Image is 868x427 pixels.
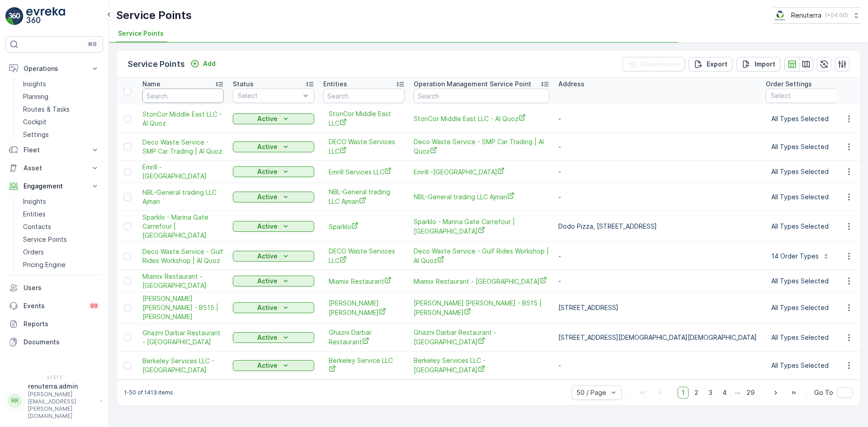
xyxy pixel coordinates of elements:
p: Add [203,59,216,68]
p: All Types Selected [771,167,842,176]
a: NBL-General trading LLC Ajman [329,188,399,206]
span: Sparklo - Marina Gate Carrefour | [GEOGRAPHIC_DATA] [414,217,549,236]
a: Miamix Restaurant [329,277,399,286]
button: Renuterra(+04:00) [774,7,861,23]
button: Active [233,251,314,262]
button: Import [736,57,781,71]
p: Order Settings [766,80,812,89]
p: Active [257,114,278,123]
p: Reports [24,319,99,328]
a: Ghazni Darbar Restaurant [329,328,399,347]
span: 3 [704,387,717,399]
p: Documents [24,338,99,347]
p: Name [142,80,160,89]
button: Active [233,166,314,177]
p: [STREET_ADDRESS] [558,303,757,312]
a: Routes & Tasks [19,103,103,116]
p: Entities [323,80,347,89]
span: 29 [742,387,759,399]
span: Go To [814,388,833,397]
a: Cockpit [19,116,103,128]
button: Operations [5,60,103,78]
span: Emrill -[GEOGRAPHIC_DATA] [142,163,224,181]
a: Sparklo [329,222,399,231]
td: - [554,270,761,292]
span: Sparklo - Marina Gate Carrefour | [GEOGRAPHIC_DATA] [142,213,224,240]
button: Add [187,58,219,69]
img: logo [5,7,24,25]
a: NBL-General trading LLC Ajman [414,192,549,202]
a: StonCor Middle East LLC - Al Quoz [142,110,224,128]
a: DECO Waste Services LLC [329,247,399,265]
span: Ghazni Darbar Restaurant - [GEOGRAPHIC_DATA] [414,328,549,347]
span: [PERSON_NAME] [PERSON_NAME] - B515 | [PERSON_NAME] [142,294,224,321]
p: Settings [23,130,49,139]
span: Miamix Restaurant - [GEOGRAPHIC_DATA] [142,272,224,290]
button: Active [233,113,314,124]
a: Insights [19,195,103,208]
p: Fleet [24,145,85,155]
p: Active [257,277,278,286]
td: - [554,105,761,133]
p: Active [257,361,278,370]
img: Screenshot_2024-07-26_at_13.33.01.png [774,10,788,20]
span: 4 [718,387,731,399]
td: - [554,242,761,270]
span: Berkeley Services LLC - [GEOGRAPHIC_DATA] [142,357,224,375]
p: Active [257,252,278,261]
p: Active [257,222,278,231]
p: Active [257,192,278,202]
span: Ghazni Darbar Restaurant - [GEOGRAPHIC_DATA] [142,328,224,347]
a: Deco Waste Service - Gulf Rides Workshop | Al Quoz [414,247,549,265]
p: All Types Selected [771,277,842,286]
p: Cockpit [23,117,47,127]
p: Export [707,60,727,69]
p: All Types Selected [771,222,842,231]
p: All Types Selected [771,114,842,123]
p: renuterra.admin [28,382,96,391]
a: Miamix Restaurant - Al Nadha [142,272,224,290]
p: Orders [23,248,44,257]
a: Documents [5,333,103,351]
span: Deco Waste Service - Gulf Rides Workshop | Al Quoz [142,247,224,265]
td: - [554,161,761,183]
button: Active [233,360,314,371]
a: Pricing Engine [19,258,103,271]
a: Emrill -Yansoon Buildings [414,167,549,177]
a: Entities [19,208,103,221]
p: All Types Selected [771,361,842,370]
td: - [554,352,761,380]
span: NBL-General trading LLC Ajman [142,188,224,206]
a: StonCor Middle East LLC [329,109,399,128]
p: Users [24,283,99,292]
a: Berkeley Services LLC - Town Square [142,357,224,375]
a: Hussain Nasser Ahmad Lootah [329,299,399,317]
div: Toggle Row Selected [124,193,131,201]
p: Operations [24,64,85,73]
span: Deco Waste Service - SMP Car Trading | Al Quoz [142,138,224,156]
a: Ghazni Darbar Restaurant - Sonapur [414,328,549,347]
p: Routes & Tasks [23,105,70,114]
p: Active [257,142,278,151]
p: 1-50 of 1413 items [124,389,173,396]
p: Active [257,167,278,176]
p: Pricing Engine [23,260,66,269]
p: Clear Filters [640,60,679,69]
button: Active [233,332,314,343]
span: Berkeley Services LLC - [GEOGRAPHIC_DATA] [414,356,549,375]
img: logo_light-DOdMpM7g.png [26,7,65,25]
button: Asset [5,159,103,177]
p: All Types Selected [771,142,842,151]
p: Asset [24,164,85,173]
a: Settings [19,128,103,141]
span: Emrill Services LLC [329,167,399,177]
a: Service Points [19,233,103,246]
p: Select [238,91,300,100]
a: Reports [5,315,103,333]
a: Hussain Nasser Ahmad Lootah - B515 | Al Nadha [142,294,224,321]
input: Search [323,89,405,103]
span: 1 [678,387,689,399]
span: [PERSON_NAME] [PERSON_NAME] [329,299,399,317]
